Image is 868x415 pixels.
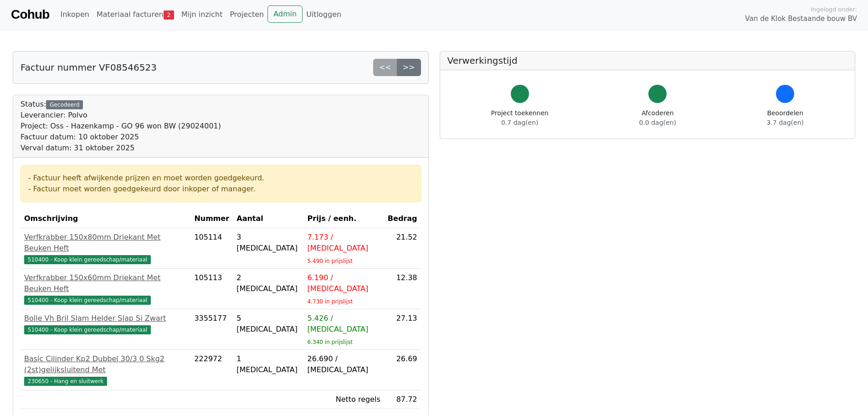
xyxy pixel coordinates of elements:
sub: 4.730 in prijslijst [308,298,353,305]
div: 26.690 / [MEDICAL_DATA] [308,354,380,375]
th: Aantal [233,210,303,228]
a: Verfkrabber 150x80mm Driekant Met Beuken Heft510400 - Koop klein gereedschap/materiaal [24,232,187,265]
td: 222972 [190,350,233,390]
div: 2 [MEDICAL_DATA] [236,272,300,294]
div: Beoordelen [767,108,804,128]
a: Admin [267,5,303,23]
span: 510400 - Koop klein gereedschap/materiaal [24,325,151,334]
div: 6.190 / [MEDICAL_DATA] [308,272,380,294]
div: - Factuur heeft afwijkende prijzen en moet worden goedgekeurd. [28,173,413,184]
span: Ingelogd onder: [811,5,857,14]
div: Afcoderen [639,108,676,128]
td: 27.13 [384,309,421,350]
a: Inkopen [56,5,92,24]
div: 1 [MEDICAL_DATA] [236,354,300,375]
span: 3.7 dag(en) [767,119,804,126]
a: Cohub [11,4,49,26]
td: Netto regels [304,390,384,409]
span: 0.7 dag(en) [501,119,538,126]
div: Project toekennen [491,108,549,128]
span: 510400 - Koop klein gereedschap/materiaal [24,255,151,264]
h5: Verwerkingstijd [447,55,848,66]
th: Prijs / eenh. [304,210,384,228]
a: Projecten [226,5,267,24]
a: Uitloggen [303,5,345,24]
h5: Factuur nummer VF08546523 [21,62,157,73]
sub: 6.340 in prijslijst [308,339,353,345]
div: 5 [MEDICAL_DATA] [236,313,300,335]
div: Status: [21,99,221,154]
span: 2 [164,10,174,20]
td: 105113 [190,269,233,309]
a: Bolle Vh Bril Slam Helder Slap Si Zwart510400 - Koop klein gereedschap/materiaal [24,313,187,335]
td: 12.38 [384,269,421,309]
th: Bedrag [384,210,421,228]
div: Leverancier: Polvo [21,110,221,121]
th: Nummer [190,210,233,228]
a: Verfkrabber 150x60mm Driekant Met Beuken Heft510400 - Koop klein gereedschap/materiaal [24,272,187,305]
th: Omschrijving [21,210,190,228]
div: Verfkrabber 150x80mm Driekant Met Beuken Heft [24,232,187,254]
td: 87.72 [384,390,421,409]
a: Materiaal facturen2 [93,5,178,24]
a: Mijn inzicht [178,5,226,24]
td: 105114 [190,228,233,269]
a: Basic Cilinder Kp2 Dubbel 30/3 0 Skg2 (2st)gelijksluitend Met230650 - Hang en sluitwerk [24,354,187,386]
span: Van de Klok Bestaande bouw BV [745,14,857,24]
div: Bolle Vh Bril Slam Helder Slap Si Zwart [24,313,187,324]
div: Project: Oss - Hazenkamp - GO 96 won BW (29024001) [21,121,221,132]
td: 3355177 [190,309,233,350]
div: 5.426 / [MEDICAL_DATA] [308,313,380,335]
div: 3 [MEDICAL_DATA] [236,232,300,254]
span: 230650 - Hang en sluitwerk [24,377,107,386]
span: 510400 - Koop klein gereedschap/materiaal [24,296,151,305]
td: 21.52 [384,228,421,269]
div: Verfkrabber 150x60mm Driekant Met Beuken Heft [24,272,187,294]
div: - Factuur moet worden goedgekeurd door inkoper of manager. [28,184,413,195]
div: Basic Cilinder Kp2 Dubbel 30/3 0 Skg2 (2st)gelijksluitend Met [24,354,187,375]
td: 26.69 [384,350,421,390]
div: 7.173 / [MEDICAL_DATA] [308,232,380,254]
span: 0.0 dag(en) [639,119,676,126]
div: Gecodeerd [46,100,83,109]
a: >> [397,59,421,76]
div: Factuur datum: 10 oktober 2025 [21,132,221,143]
div: Verval datum: 31 oktober 2025 [21,143,221,154]
sub: 5.490 in prijslijst [308,258,353,264]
